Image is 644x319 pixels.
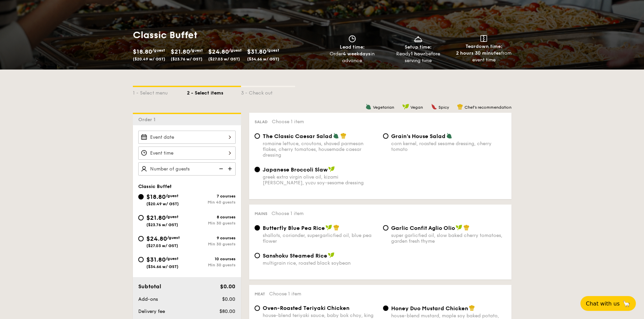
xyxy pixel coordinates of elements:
input: Garlic Confit Aglio Oliosuper garlicfied oil, slow baked cherry tomatoes, garden fresh thyme [383,225,388,231]
div: 8 courses [187,215,236,219]
span: Garlic Confit Aglio Olio [391,225,455,231]
span: $0.00 [222,296,235,302]
span: Choose 1 item [269,291,301,297]
span: Add-ons [138,296,158,302]
span: /guest [229,48,242,53]
input: Sanshoku Steamed Ricemultigrain rice, roasted black soybean [255,253,260,258]
span: /guest [152,48,165,53]
img: icon-vegan.f8ff3823.svg [402,104,409,110]
input: Number of guests [138,162,236,176]
span: Choose 1 item [271,211,304,216]
div: Min 30 guests [187,242,236,246]
div: Min 30 guests [187,263,236,267]
span: The Classic Caesar Salad [263,133,332,139]
input: $18.80/guest($20.49 w/ GST)7 coursesMin 40 guests [138,194,144,200]
div: Min 40 guests [187,200,236,205]
input: Oven-Roasted Teriyaki Chickenhouse-blend teriyaki sauce, baby bok choy, king oyster and shiitake ... [255,305,260,311]
strong: 2 hours 30 minutes [456,50,501,56]
strong: 4 weekdays [343,51,371,57]
span: $24.80 [208,48,229,55]
img: icon-dish.430c3a2e.svg [413,35,423,43]
div: super garlicfied oil, slow baked cherry tomatoes, garden fresh thyme [391,233,506,244]
img: icon-vegetarian.fe4039eb.svg [365,104,372,110]
img: icon-chef-hat.a58ddaea.svg [340,133,347,139]
span: Subtotal [138,283,161,290]
img: icon-spicy.37a8142b.svg [431,104,437,110]
span: Order 1 [138,117,158,123]
img: icon-vegan.f8ff3823.svg [456,224,462,231]
h1: Classic Buffet [133,29,319,41]
div: Order in advance [322,51,383,64]
input: Butterfly Blue Pea Riceshallots, coriander, supergarlicfied oil, blue pea flower [255,225,260,231]
span: $80.00 [219,309,235,314]
img: icon-vegetarian.fe4039eb.svg [446,133,452,139]
span: $21.80 [146,214,166,221]
div: Ready before serving time [388,51,448,64]
div: 10 courses [187,257,236,261]
span: Choose 1 item [272,119,304,125]
span: /guest [190,48,203,53]
div: Min 30 guests [187,221,236,225]
img: icon-chef-hat.a58ddaea.svg [469,305,475,311]
span: $31.80 [146,256,166,263]
span: Sanshoku Steamed Rice [263,252,327,259]
span: $18.80 [133,48,152,55]
span: ($23.76 w/ GST) [171,57,202,61]
div: 7 courses [187,194,236,198]
span: /guest [167,235,180,240]
div: romaine lettuce, croutons, shaved parmesan flakes, cherry tomatoes, housemade caesar dressing [263,141,378,158]
img: icon-teardown.65201eee.svg [480,35,487,42]
input: Event time [138,147,236,160]
span: $24.80 [146,235,167,242]
span: Spicy [438,105,449,110]
span: Vegetarian [373,105,394,110]
span: ($20.49 w/ GST) [133,57,165,61]
div: multigrain rice, roasted black soybean [263,260,378,266]
img: icon-chef-hat.a58ddaea.svg [463,224,470,231]
span: Teardown time: [466,44,502,49]
span: /guest [166,193,178,198]
button: Chat with us🦙 [580,296,636,311]
span: Mains [255,211,267,216]
span: Butterfly Blue Pea Rice [263,225,325,231]
span: /guest [166,256,178,261]
img: icon-clock.2db775ea.svg [347,35,357,43]
div: 2 - Select items [187,87,241,97]
span: Japanese Broccoli Slaw [263,166,328,173]
div: greek extra virgin olive oil, kizami [PERSON_NAME], yuzu soy-sesame dressing [263,174,378,186]
img: icon-vegan.f8ff3823.svg [326,224,332,231]
span: Setup time: [405,44,432,50]
span: Delivery fee [138,309,165,314]
span: Vegan [410,105,423,110]
span: ($20.49 w/ GST) [146,202,179,206]
strong: 1 hour [411,51,425,57]
span: Chef's recommendation [464,105,511,110]
input: $24.80/guest($27.03 w/ GST)9 coursesMin 30 guests [138,236,144,241]
input: The Classic Caesar Saladromaine lettuce, croutons, shaved parmesan flakes, cherry tomatoes, house... [255,133,260,139]
img: icon-add.58712e84.svg [225,162,236,175]
img: icon-chef-hat.a58ddaea.svg [333,224,339,231]
span: Classic Buffet [138,184,172,189]
input: Japanese Broccoli Slawgreek extra virgin olive oil, kizami [PERSON_NAME], yuzu soy-sesame dressing [255,167,260,172]
img: icon-reduce.1d2dbef1.svg [215,162,225,175]
span: $18.80 [146,193,166,201]
span: ($27.03 w/ GST) [146,243,178,248]
input: $21.80/guest($23.76 w/ GST)8 coursesMin 30 guests [138,215,144,220]
span: $0.00 [220,283,235,290]
span: Meat [255,292,265,296]
span: Lead time: [340,44,365,50]
span: /guest [166,214,178,219]
img: icon-vegetarian.fe4039eb.svg [333,133,339,139]
span: Salad [255,119,268,124]
div: from event time [454,50,514,63]
div: 1 - Select menu [133,87,187,97]
span: Oven-Roasted Teriyaki Chicken [263,305,350,311]
span: /guest [266,48,279,53]
span: ($34.66 w/ GST) [247,57,279,61]
span: Chat with us [586,300,620,307]
span: ($27.03 w/ GST) [208,57,240,61]
div: corn kernel, roasted sesame dressing, cherry tomato [391,141,506,152]
span: ($34.66 w/ GST) [146,264,178,269]
span: 🦙 [622,300,630,308]
input: Honey Duo Mustard Chickenhouse-blend mustard, maple soy baked potato, parsley [383,305,388,311]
